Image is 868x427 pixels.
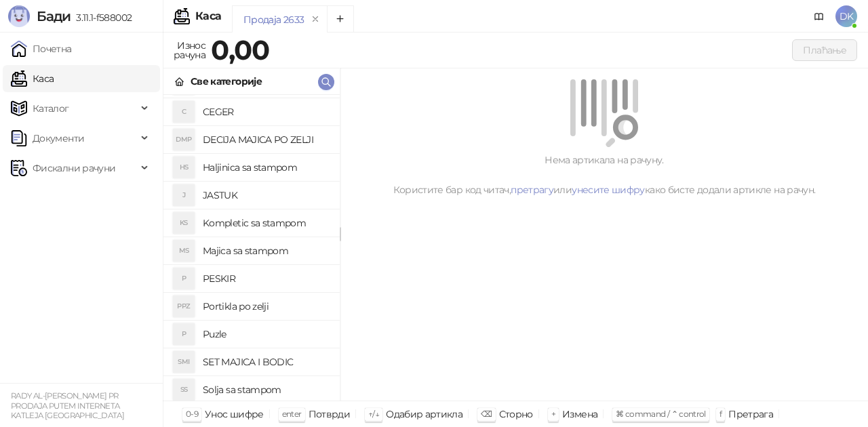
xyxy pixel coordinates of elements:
div: Потврди [309,405,351,423]
div: grid [163,95,340,401]
h4: Puzle [203,323,329,345]
a: Документација [808,5,830,27]
div: J [173,184,195,206]
h4: Solja sa stampom [203,379,329,401]
div: SMI [173,351,195,373]
button: remove [307,14,324,25]
div: Одабир артикла [386,405,462,423]
h4: JASTUK [203,184,329,206]
div: Каса [195,11,221,22]
strong: 0,00 [211,33,269,66]
div: Унос шифре [205,405,264,423]
span: ⌘ command / ⌃ control [616,409,706,419]
div: P [173,323,195,345]
img: Logo [8,5,30,27]
a: унесите шифру [572,184,645,196]
span: DK [835,5,857,27]
a: Каса [11,65,54,92]
div: Измена [562,405,597,423]
a: претрагу [511,184,553,196]
span: Фискални рачуни [33,155,115,182]
h4: Haljinica sa stampom [203,157,329,178]
span: + [551,409,555,419]
span: f [719,409,722,419]
h4: CEGER [203,101,329,123]
button: Плаћање [792,39,857,61]
div: SS [173,379,195,401]
span: enter [282,409,302,419]
span: 3.11.1-f588002 [71,12,132,24]
div: C [173,101,195,123]
span: Бади [37,8,71,24]
a: Почетна [11,35,72,62]
h4: Kompletic sa stampom [203,212,329,234]
div: KS [173,212,195,234]
h4: Portikla po zelji [203,296,329,317]
div: Претрага [728,405,773,423]
span: Документи [33,125,84,152]
div: Нема артикала на рачуну. Користите бар код читач, или како бисте додали артикле на рачун. [357,152,852,197]
h4: SET MAJICA I BODIC [203,351,329,373]
div: PPZ [173,296,195,317]
h4: Majica sa stampom [203,240,329,262]
span: ⌫ [481,409,492,419]
h4: PESKIR [203,268,329,289]
span: Каталог [33,95,69,122]
div: Сторно [499,405,533,423]
span: 0-9 [186,409,198,419]
div: MS [173,240,195,262]
div: Износ рачуна [171,37,208,64]
small: RADY AL-[PERSON_NAME] PR PRODAJA PUTEM INTERNETA KATLEJA [GEOGRAPHIC_DATA] [11,391,124,420]
button: Add tab [327,5,354,33]
div: P [173,268,195,289]
span: ↑/↓ [368,409,379,419]
h4: DECIJA MAJICA PO ZELJI [203,129,329,150]
div: DMP [173,129,195,150]
div: Продаја 2633 [243,12,304,27]
div: HS [173,157,195,178]
div: Све категорије [191,74,262,89]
